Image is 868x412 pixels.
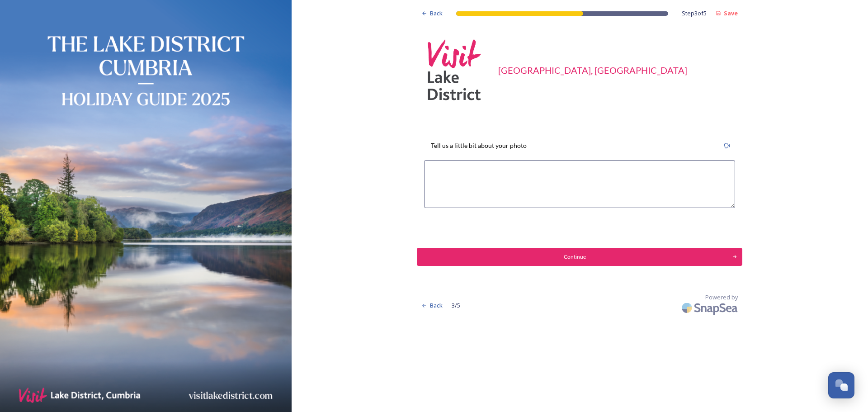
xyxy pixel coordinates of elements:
strong: Save [724,9,738,17]
img: SnapSea Logo [679,297,742,318]
img: Square-VLD-Logo-Pink-Grey.png [421,36,489,104]
span: 3 / 5 [452,301,460,310]
span: Powered by [705,293,738,302]
div: Tell us a little bit about your photo [424,136,533,156]
span: Step 3 of 5 [682,9,707,18]
div: Continue [422,253,727,261]
button: Continue [417,248,742,266]
span: Back [430,9,443,18]
div: [GEOGRAPHIC_DATA], [GEOGRAPHIC_DATA] [498,63,687,77]
span: Back [430,301,443,310]
button: Open Chat [828,372,854,398]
